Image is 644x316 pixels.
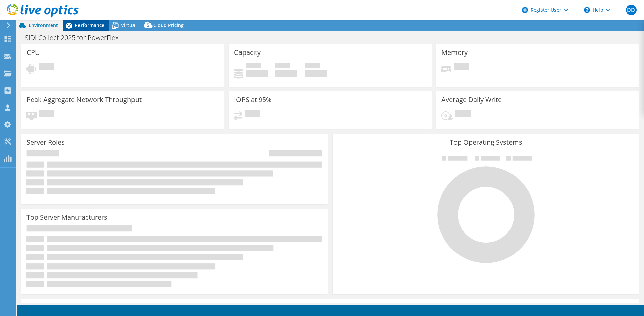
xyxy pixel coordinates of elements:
[338,139,634,146] h3: Top Operating Systems
[234,49,261,56] h3: Capacity
[441,49,468,56] h3: Memory
[26,96,142,103] h3: Peak Aggregate Network Throughput
[39,63,54,72] span: Pending
[153,22,184,28] span: Cloud Pricing
[454,63,469,72] span: Pending
[275,63,290,70] span: Free
[626,5,637,15] span: DD
[275,70,297,77] h4: 0 GiB
[234,96,272,103] h3: IOPS at 95%
[441,96,502,103] h3: Average Daily Write
[75,22,104,28] span: Performance
[26,214,107,221] h3: Top Server Manufacturers
[26,49,40,56] h3: CPU
[22,34,129,41] h1: SiDi Collect 2025 for PowerFlex
[584,7,590,13] svg: \n
[305,70,327,77] h4: 0 GiB
[246,63,261,70] span: Used
[245,110,260,119] span: Pending
[29,22,58,28] span: Environment
[39,110,54,119] span: Pending
[121,22,137,28] span: Virtual
[305,63,320,70] span: Total
[26,139,65,146] h3: Server Roles
[455,110,471,119] span: Pending
[246,70,268,77] h4: 0 GiB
